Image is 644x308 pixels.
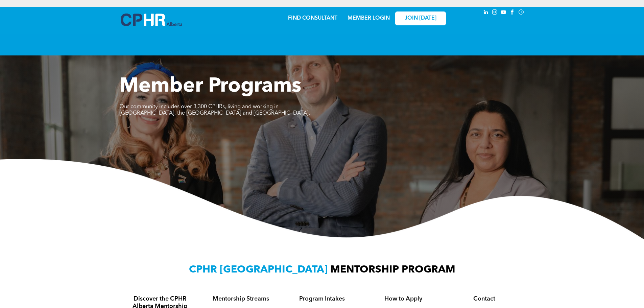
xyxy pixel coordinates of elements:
h4: How to Apply [369,295,438,303]
a: Social network [518,8,525,18]
h4: Contact [450,295,519,303]
h4: Program Intakes [288,295,357,303]
span: CPHR [GEOGRAPHIC_DATA] [189,265,328,275]
a: facebook [509,8,516,18]
a: linkedin [482,8,490,18]
a: JOIN [DATE] [395,11,446,25]
span: MENTORSHIP PROGRAM [330,265,455,275]
h4: Mentorship Streams [207,295,276,303]
a: youtube [500,8,507,18]
span: JOIN [DATE] [405,15,436,22]
img: A blue and white logo for cp alberta [121,14,182,26]
a: FIND CONSULTANT [288,16,337,21]
span: Our community includes over 3,300 CPHRs, living and working in [GEOGRAPHIC_DATA], the [GEOGRAPHIC... [119,104,310,116]
a: instagram [491,8,499,18]
a: MEMBER LOGIN [348,16,390,21]
span: Member Programs [119,76,301,97]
